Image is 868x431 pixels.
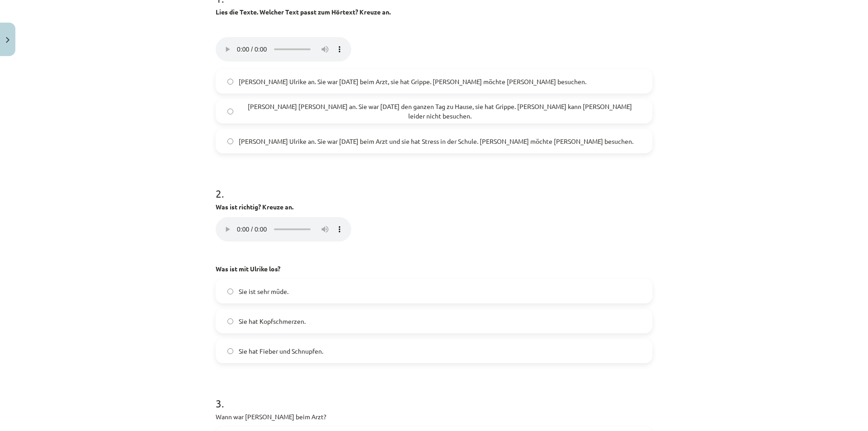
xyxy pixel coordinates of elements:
[227,348,233,354] input: Sie hat Fieber und Schnupfen.
[239,317,306,326] span: Sie hat Kopfschmerzen.
[239,77,586,86] span: [PERSON_NAME] Ulrike an. Sie war [DATE] beim Arzt, sie hat Grippe. [PERSON_NAME] möchte [PERSON_N...
[216,8,391,16] strong: Lies die Texte. Welcher Text passt zum Hörtext? Kreuze an.
[216,265,280,273] strong: Was ist mit Ulrike los?
[227,138,233,144] input: [PERSON_NAME] Ulrike an. Sie war [DATE] beim Arzt und sie hat Stress in der Schule. [PERSON_NAME]...
[216,37,351,62] audio: Dein Browser unterstützt das Audio-Element nicht.
[227,79,233,85] input: [PERSON_NAME] Ulrike an. Sie war [DATE] beim Arzt, sie hat Grippe. [PERSON_NAME] möchte [PERSON_N...
[239,102,641,121] span: [PERSON_NAME] [PERSON_NAME] an. Sie war [DATE] den ganzen Tag zu Hause, sie hat Grippe. [PERSON_N...
[216,171,652,199] h1: 2 .
[216,217,351,242] audio: Dein Browser unterstützt das Audio-Element nicht.
[227,318,233,324] input: Sie hat Kopfschmerzen.
[227,109,233,114] input: [PERSON_NAME] [PERSON_NAME] an. Sie war [DATE] den ganzen Tag zu Hause, sie hat Grippe. [PERSON_N...
[216,412,652,422] p: Wann war [PERSON_NAME] beim Arzt?
[239,137,633,146] span: [PERSON_NAME] Ulrike an. Sie war [DATE] beim Arzt und sie hat Stress in der Schule. [PERSON_NAME]...
[239,346,323,356] span: Sie hat Fieber und Schnupfen.
[6,37,9,43] img: icon-close-lesson-0947bae3869378f0d4975bcd49f059093ad1ed9edebbc8119c70593378902aed.svg
[216,381,652,409] h1: 3 .
[239,287,288,296] span: Sie ist sehr müde.
[227,289,233,294] input: Sie ist sehr müde.
[216,203,293,211] b: Was ist richtig? Kreuze an.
